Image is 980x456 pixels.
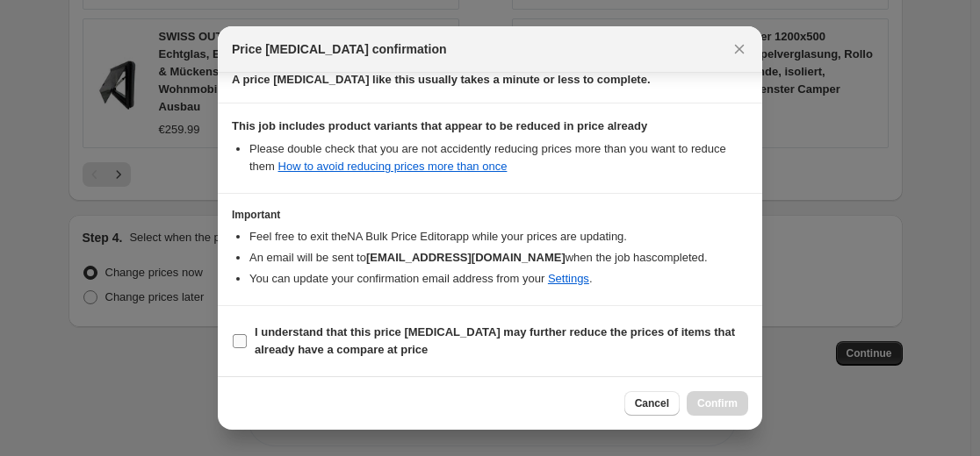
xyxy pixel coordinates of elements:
[249,249,748,267] li: An email will be sent to when the job has completed .
[548,272,589,285] a: Settings
[232,73,651,86] b: A price [MEDICAL_DATA] like this usually takes a minute or less to complete.
[255,325,735,356] b: I understand that this price [MEDICAL_DATA] may further reduce the prices of items that already h...
[232,40,447,58] span: Price [MEDICAL_DATA] confirmation
[232,119,647,132] b: This job includes product variants that appear to be reduced in price already
[278,160,508,173] a: How to avoid reducing prices more than once
[727,37,752,61] button: Close
[249,270,748,288] li: You can update your confirmation email address from your .
[249,140,748,175] li: Please double check that you are not accidently reducing prices more than you want to reduce them
[249,228,748,246] li: Feel free to exit the NA Bulk Price Editor app while your prices are updating.
[232,208,748,222] h3: Important
[624,391,680,416] button: Cancel
[635,396,669,410] span: Cancel
[366,251,566,264] b: [EMAIL_ADDRESS][DOMAIN_NAME]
